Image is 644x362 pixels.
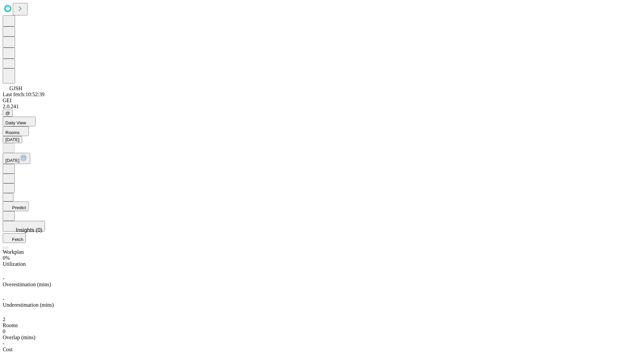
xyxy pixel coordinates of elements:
[3,201,29,211] button: Predict
[9,85,22,91] span: GJSH
[3,328,5,334] span: 0
[3,261,25,267] span: Utilization
[3,335,35,340] span: Overlap (mins)
[3,221,45,232] button: Insights (0)
[5,130,19,135] span: Rooms
[3,322,18,328] span: Rooms
[3,98,641,104] div: GEI
[3,341,4,346] span: -
[3,233,26,243] button: Fetch
[3,347,12,352] span: Cost
[3,136,22,143] button: [DATE]
[3,117,36,126] button: Daily View
[3,255,10,261] span: 0%
[3,153,30,164] button: [DATE]
[3,296,4,302] span: -
[5,111,10,116] span: @
[3,282,51,287] span: Overestimation (mins)
[3,302,54,308] span: Underestimation (mins)
[3,126,29,136] button: Rooms
[3,92,45,97] span: Last fetch: 10:52:39
[3,316,5,322] span: 2
[5,120,26,125] span: Daily View
[3,249,24,255] span: Workplan
[3,110,13,117] button: @
[5,158,19,163] span: [DATE]
[3,276,4,281] span: -
[16,227,42,233] span: Insights (0)
[3,104,641,110] div: 2.0.241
